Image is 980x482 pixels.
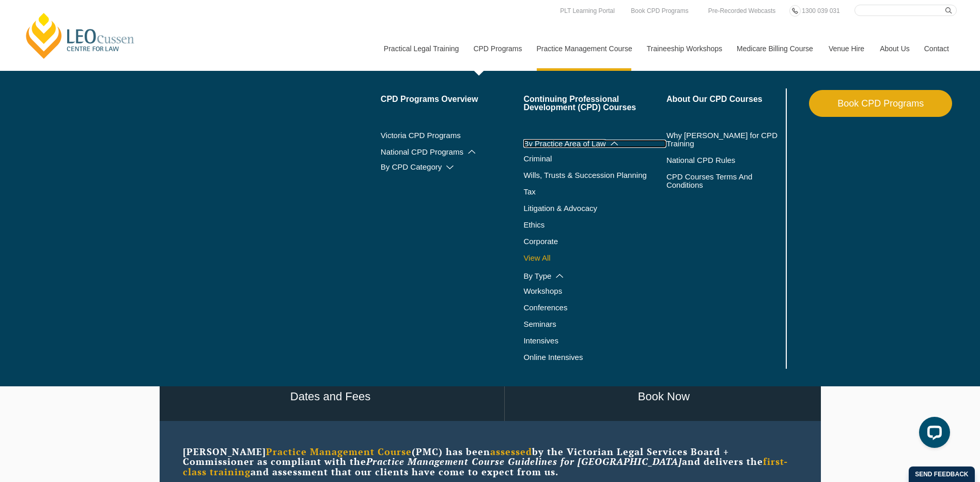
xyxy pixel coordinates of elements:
a: By Type [523,272,666,280]
strong: first-class training [183,455,788,478]
a: Contact [916,26,957,71]
a: National CPD Programs [381,148,524,156]
a: Medicare Billing Course [729,26,821,71]
a: [PERSON_NAME] Centre for Law [23,11,137,60]
strong: assessed [490,445,532,458]
span: 1300 039 031 [802,7,839,14]
a: Wills, Trusts & Succession Planning [523,171,666,179]
a: Criminal [523,155,666,163]
p: [PERSON_NAME] (PMC) has been by the Victorian Legal Services Board + Commissioner as compliant wi... [183,447,798,477]
a: National CPD Rules [666,156,784,164]
a: About Us [872,26,916,71]
a: Venue Hire [821,26,872,71]
em: Practice Management Course Guidelines for [GEOGRAPHIC_DATA] [366,455,682,468]
iframe: LiveChat chat widget [911,413,954,456]
strong: Practice Management Course [266,445,412,458]
a: Intensives [523,337,666,345]
a: Conferences [523,304,666,312]
a: Book CPD Programs [809,90,952,117]
a: 1300 039 031 [799,5,842,17]
a: Pre-Recorded Webcasts [706,5,779,17]
a: Tax [523,188,641,196]
a: By CPD Category [381,163,524,171]
a: Ethics [523,221,666,229]
a: Victoria CPD Programs [381,131,524,140]
a: Practical Legal Training [376,26,466,71]
a: PLT Learning Portal [557,5,617,17]
a: CPD Programs Overview [381,95,524,103]
a: By Practice Area of Law [523,140,666,148]
a: Book Now [505,373,823,421]
a: Seminars [523,320,641,328]
a: Practice Management Course [529,26,639,71]
a: Corporate [523,237,666,246]
a: Dates and Fees [157,373,504,421]
a: Why [PERSON_NAME] for CPD Training [666,131,784,148]
a: Traineeship Workshops [639,26,729,71]
a: Workshops [523,287,666,295]
a: CPD Courses Terms And Conditions [666,173,758,189]
a: View All [523,254,666,262]
a: Book CPD Programs [628,5,691,17]
a: Continuing Professional Development (CPD) Courses [523,95,666,112]
a: CPD Programs [465,26,528,71]
a: Litigation & Advocacy [523,204,666,213]
a: About Our CPD Courses [666,95,784,103]
a: Online Intensives [523,353,666,361]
